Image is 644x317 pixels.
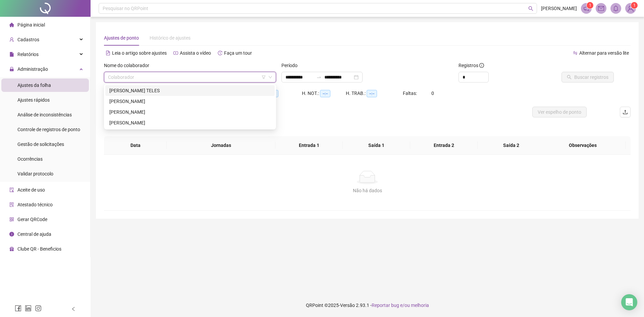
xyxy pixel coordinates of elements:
[71,307,76,311] span: left
[262,75,266,79] span: filter
[224,50,252,56] span: Faça um tour
[105,117,275,128] div: RENATA SANTIAGO NASCIMENTO PINHO
[109,119,271,126] div: [PERSON_NAME]
[431,91,434,96] span: 0
[17,217,47,222] span: Gerar QRCode
[268,75,272,79] span: down
[583,5,589,11] span: notification
[17,142,64,147] span: Gestão de solicitações
[340,303,355,308] span: Versão
[403,91,418,96] span: Faltas:
[91,294,644,317] footer: QRPoint © 2025 - 2.93.1 -
[109,98,271,105] div: [PERSON_NAME]
[343,136,410,155] th: Saída 1
[623,109,628,115] span: upload
[112,50,167,56] span: Leia o artigo sobre ajustes
[9,22,14,27] span: home
[17,37,39,42] span: Cadastros
[316,74,322,80] span: swap-right
[579,50,629,56] span: Alternar para versão lite
[173,51,178,55] span: youtube
[9,188,14,192] span: audit
[573,51,578,55] span: swap
[218,51,222,55] span: history
[9,247,14,251] span: gift
[589,3,591,8] span: 1
[15,305,21,312] span: facebook
[109,108,271,116] div: [PERSON_NAME]
[167,136,275,155] th: Jornadas
[598,5,604,11] span: mail
[17,83,51,88] span: Ajustes da folha
[17,156,43,162] span: Ocorrências
[281,62,302,69] label: Período
[561,72,614,83] button: Buscar registros
[17,22,45,28] span: Página inicial
[613,5,619,11] span: bell
[346,90,403,97] div: H. TRAB.:
[104,136,167,155] th: Data
[316,74,322,80] span: to
[320,90,330,97] span: --:--
[106,51,110,55] span: file-text
[105,96,275,107] div: EVELIN VITORIA DOS SANTOS FERREIRA
[545,142,620,149] span: Observações
[17,52,39,57] span: Relatórios
[478,136,545,155] th: Saída 2
[105,85,275,96] div: CARLA NERI SANTANA TELES
[372,303,429,308] span: Reportar bug e/ou melhoria
[631,2,638,9] sup: Atualize o seu contato no menu Meus Dados
[17,231,51,237] span: Central de ajuda
[367,90,377,97] span: --:--
[587,2,593,9] sup: 1
[540,136,626,155] th: Observações
[17,246,61,252] span: Clube QR - Beneficios
[275,136,343,155] th: Entrada 1
[25,305,32,312] span: linkedin
[410,136,478,155] th: Entrada 2
[9,217,14,222] span: qrcode
[35,305,42,312] span: instagram
[17,97,50,103] span: Ajustes rápidos
[9,37,14,42] span: user-add
[17,171,53,176] span: Validar protocolo
[621,294,637,310] div: Open Intercom Messenger
[9,232,14,236] span: info-circle
[479,63,484,68] span: info-circle
[105,107,275,117] div: REGINALDO LUCAS BATISTA SANTOS SILVA
[459,62,484,69] span: Registros
[104,62,154,69] label: Nome do colaborador
[9,67,14,71] span: lock
[528,6,533,11] span: search
[104,35,139,41] span: Ajustes de ponto
[633,3,636,8] span: 1
[541,5,577,12] span: [PERSON_NAME]
[112,187,623,194] div: Não há dados
[150,35,191,41] span: Histórico de ajustes
[532,107,587,117] button: Ver espelho de ponto
[17,187,45,193] span: Aceite de uso
[180,50,211,56] span: Assista o vídeo
[109,87,271,94] div: [PERSON_NAME] TELES
[17,127,80,132] span: Controle de registros de ponto
[9,52,14,57] span: file
[302,90,346,97] div: H. NOT.:
[17,66,48,72] span: Administração
[17,112,72,117] span: Análise de inconsistências
[258,90,302,97] div: HE 3:
[9,202,14,207] span: solution
[626,3,636,13] img: 52650
[17,202,53,207] span: Atestado técnico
